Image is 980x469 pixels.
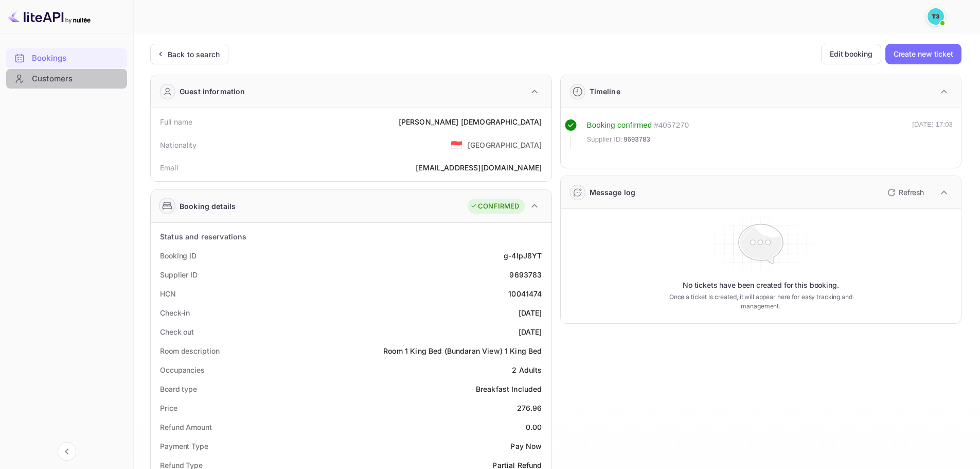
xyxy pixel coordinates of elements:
p: Refresh [899,187,924,198]
div: Nationality [160,140,197,150]
div: Full name [160,116,192,127]
div: Status and reservations [160,231,246,242]
div: Timeline [590,86,620,97]
div: Room 1 King Bed (Bundaran View) 1 King Bed [383,345,542,356]
div: Payment Type [160,441,208,451]
div: [GEOGRAPHIC_DATA] [468,140,542,150]
div: 9693783 [509,269,542,280]
div: Price [160,403,177,413]
span: United States [451,135,462,154]
div: Room description [160,345,219,356]
div: Bookings [32,53,122,64]
a: Bookings [6,48,127,67]
div: Bookings [6,48,127,68]
div: Supplier ID [160,269,198,280]
div: Message log [590,187,636,198]
a: Customers [6,69,127,88]
img: Traveloka 3PS03 [928,8,944,25]
button: Collapse navigation [58,442,76,461]
div: CONFIRMED [470,201,519,212]
div: HCN [160,288,176,299]
div: g-4IpJ8YT [504,250,542,261]
div: 10041474 [508,288,542,299]
span: 9693783 [623,134,650,145]
p: Once a ticket is created, it will appear here for easy tracking and management. [653,292,868,311]
div: Customers [32,73,122,85]
div: Booking details [180,201,236,212]
div: # 4057270 [654,119,689,131]
div: Check out [160,326,194,337]
div: Check-in [160,307,190,318]
div: Board type [160,384,197,394]
div: Email [160,162,178,173]
button: Create new ticket [885,44,961,64]
div: [DATE] [519,326,542,337]
div: [EMAIL_ADDRESS][DOMAIN_NAME] [416,162,542,173]
div: [PERSON_NAME] [DEMOGRAPHIC_DATA] [399,116,542,127]
div: Customers [6,69,127,89]
div: 276.96 [517,403,542,413]
div: Breakfast Included [476,384,542,394]
div: Pay Now [510,441,542,451]
p: No tickets have been created for this booking. [683,280,839,290]
div: Occupancies [160,364,205,375]
div: [DATE] [519,307,542,318]
div: Refund Amount [160,422,212,432]
div: Back to search [168,49,220,60]
div: Booking ID [160,250,197,261]
img: LiteAPI logo [8,8,91,25]
div: [DATE] 17:03 [912,119,953,149]
div: Booking confirmed [587,119,652,131]
div: Guest information [180,86,245,97]
button: Refresh [881,184,928,201]
span: Supplier ID: [587,134,623,145]
div: 2 Adults [512,364,542,375]
button: Edit booking [821,44,881,64]
div: 0.00 [526,422,542,432]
